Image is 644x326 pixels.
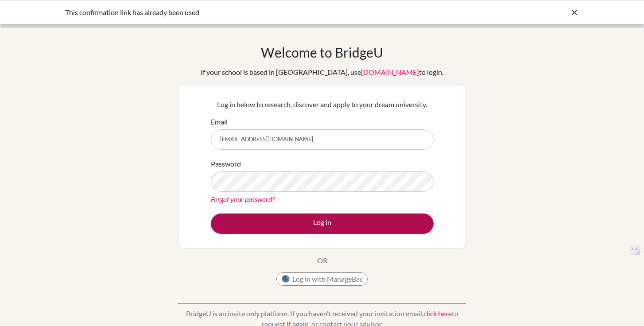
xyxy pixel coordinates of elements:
p: OR [317,255,327,266]
label: Password [211,159,241,169]
a: Forgot your password? [211,195,275,203]
div: If your school is based in [GEOGRAPHIC_DATA], use to login. [201,67,443,78]
a: [DOMAIN_NAME] [361,68,419,76]
button: Log in [211,213,434,234]
button: Log in with ManageBac [276,272,368,286]
h1: Welcome to BridgeU [261,44,383,60]
a: click here [423,309,452,318]
label: Email [211,116,228,127]
div: This confirmation link has already been used [65,7,446,18]
p: Log in below to research, discover and apply to your dream university. [211,99,434,110]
